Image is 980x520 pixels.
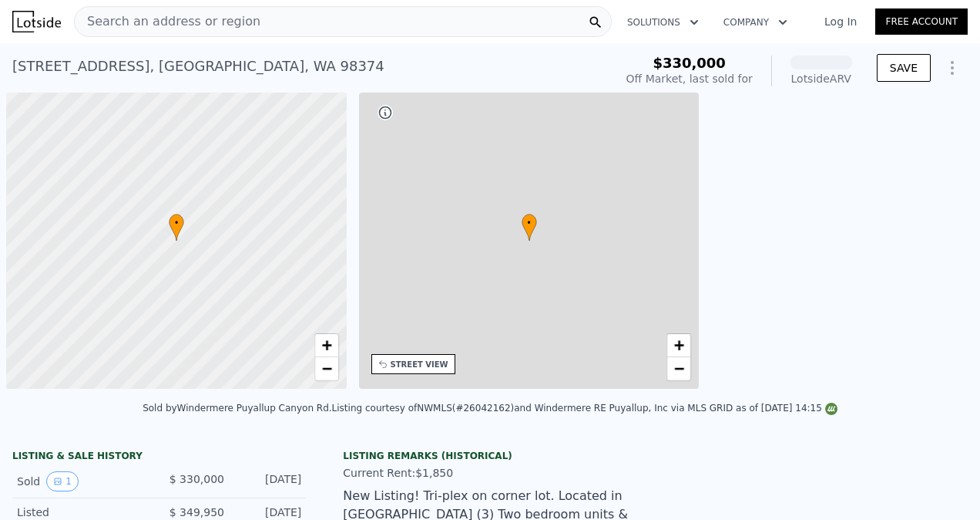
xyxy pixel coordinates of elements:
[674,359,684,378] span: −
[75,12,260,31] span: Search an address or region
[17,471,147,491] div: Sold
[415,467,453,479] span: $1,850
[667,357,690,380] a: Zoom out
[667,334,690,357] a: Zoom in
[332,403,837,414] div: Listing courtesy of NWMLS (#26042162) and Windermere RE Puyallup, Inc via MLS GRID as of [DATE] 1...
[12,11,61,32] img: Lotside
[12,450,306,465] div: LISTING & SALE HISTORY
[877,54,931,82] button: SAVE
[825,403,837,415] img: NWMLS Logo
[343,450,636,462] div: Listing Remarks (Historical)
[653,55,726,71] span: $330,000
[615,8,711,36] button: Solutions
[237,471,301,491] div: [DATE]
[17,505,147,520] div: Listed
[391,359,448,370] div: STREET VIEW
[875,8,968,35] a: Free Account
[237,505,301,520] div: [DATE]
[169,473,224,485] span: $ 330,000
[343,467,415,479] span: Current Rent:
[321,359,331,378] span: −
[169,214,184,241] div: •
[790,71,852,86] div: Lotside ARV
[169,216,184,230] span: •
[522,216,537,230] span: •
[674,336,684,355] span: +
[937,52,968,83] button: Show Options
[522,214,537,241] div: •
[12,56,384,77] div: [STREET_ADDRESS] , [GEOGRAPHIC_DATA] , WA 98374
[626,71,753,86] div: Off Market, last sold for
[315,334,338,357] a: Zoom in
[169,506,224,518] span: $ 349,950
[806,14,875,29] a: Log In
[711,8,800,36] button: Company
[315,357,338,380] a: Zoom out
[46,471,79,491] button: View historical data
[321,336,331,355] span: +
[143,403,331,414] div: Sold by Windermere Puyallup Canyon Rd .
